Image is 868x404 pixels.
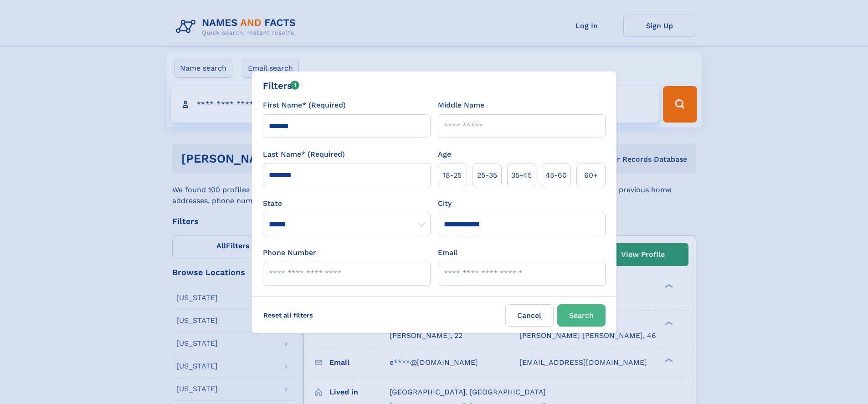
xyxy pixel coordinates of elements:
[443,170,462,181] span: 18‑25
[438,149,451,160] label: Age
[511,170,532,181] span: 35‑45
[263,247,316,258] label: Phone Number
[505,304,554,327] label: Cancel
[257,304,319,326] label: Reset all filters
[438,198,452,209] label: City
[584,170,598,181] span: 60+
[438,247,457,258] label: Email
[545,170,567,181] span: 45‑60
[263,198,431,209] label: State
[263,79,300,92] div: Filters
[263,100,346,111] label: First Name* (Required)
[477,170,497,181] span: 25‑35
[438,100,484,111] label: Middle Name
[263,149,345,160] label: Last Name* (Required)
[557,304,606,327] button: Search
